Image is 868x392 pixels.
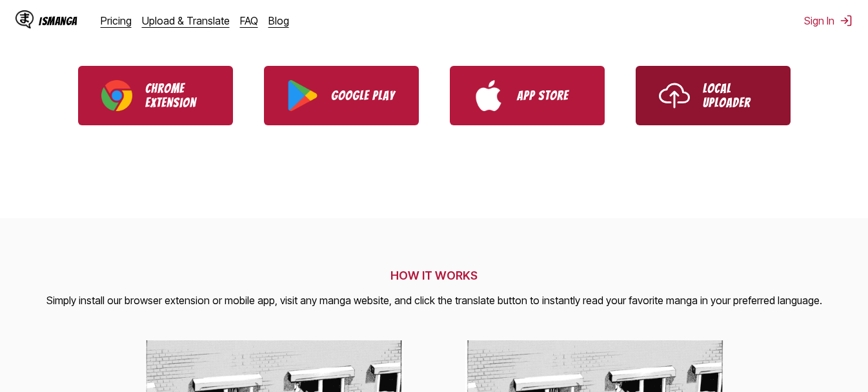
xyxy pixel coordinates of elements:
p: App Store [517,88,581,103]
a: Download IsManga from App Store [450,66,605,125]
a: Pricing [101,14,132,27]
p: Chrome Extension [145,81,210,110]
img: Sign out [840,14,853,27]
button: Sign In [804,14,853,27]
a: Use IsManga Local Uploader [636,66,791,125]
a: Blog [268,14,289,27]
img: Upload icon [659,80,690,111]
h2: HOW IT WORKS [46,269,822,282]
img: Google Play logo [287,80,318,111]
a: IsManga LogoIsManga [15,10,101,31]
p: Simply install our browser extension or mobile app, visit any manga website, and click the transl... [46,293,822,309]
p: Local Uploader [703,81,767,110]
div: IsManga [39,15,77,27]
a: Download IsManga from Google Play [264,66,419,125]
a: Download IsManga Chrome Extension [78,66,233,125]
a: FAQ [240,14,258,27]
img: IsManga Logo [15,10,34,28]
img: Chrome logo [101,80,132,111]
img: App Store logo [473,80,504,111]
p: Google Play [331,88,396,103]
a: Upload & Translate [142,14,230,27]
